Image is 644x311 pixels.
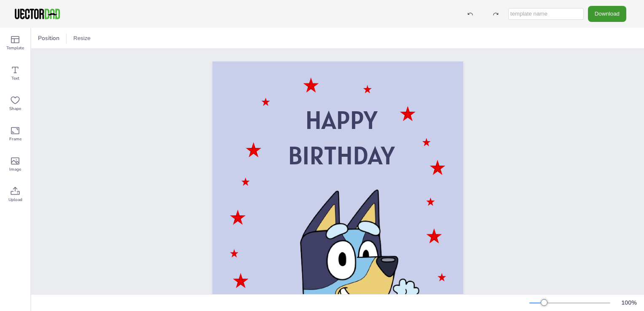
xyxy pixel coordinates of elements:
input: template name [508,8,584,20]
span: Frame [9,136,21,142]
span: Upload [8,196,22,203]
button: Download [588,6,626,21]
span: Text [11,75,19,82]
span: Shape [9,105,21,112]
button: Resize [70,32,94,45]
span: Position [36,34,61,42]
span: Image [9,166,21,173]
span: Template [6,45,24,51]
span: BIRTHDAY [288,139,394,172]
div: 100 % [619,299,639,307]
img: VectorDad-1.png [13,8,61,20]
span: HAPPY [305,104,377,136]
